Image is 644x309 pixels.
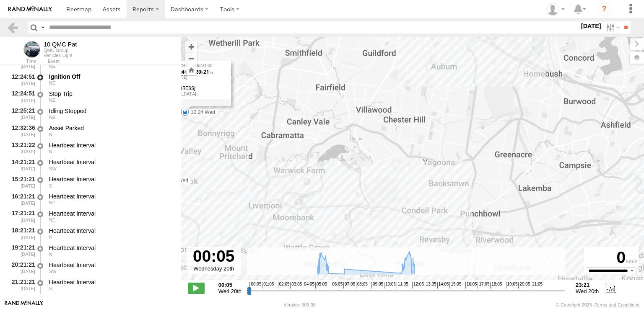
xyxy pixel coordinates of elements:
[465,282,477,288] span: 16:05
[556,302,639,307] div: © Copyright 2025 -
[49,227,173,234] div: Heartbeat Interval
[7,226,36,241] div: 18:21:21 [DATE]
[49,115,55,120] span: Heading: 61
[7,191,36,207] div: 16:21:21 [DATE]
[425,282,436,288] span: 13:05
[49,158,173,166] div: Heartbeat Interval
[49,124,173,132] div: Asset Parked
[185,52,197,64] button: Zoom out
[576,288,599,294] span: Wed 20th Aug 2025
[218,288,241,294] span: Wed 20th Aug 2025
[49,132,52,137] span: Heading: 10
[531,282,543,288] span: 21:05
[49,64,55,69] span: Heading: 61
[278,282,290,288] span: 02:05
[595,302,639,307] a: Terms and Conditions
[49,210,173,217] div: Heartbeat Interval
[49,149,52,154] span: Heading: 13
[506,282,518,288] span: 19:05
[48,59,181,64] div: Event
[44,41,77,48] div: 10 QMC Pat - View Asset History
[412,282,424,288] span: 12:05
[576,282,599,288] strong: 23:21
[49,193,173,200] div: Heartbeat Interval
[7,89,36,104] div: 12:24:51 [DATE]
[49,80,55,85] span: Heading: 61
[7,243,36,258] div: 19:21:21 [DATE]
[5,301,43,309] a: Visit our Website
[49,98,55,103] span: Heading: 61
[44,53,77,58] div: Vehicles-Light
[49,200,55,205] span: Heading: 38
[185,108,218,116] label: 12:24 Wed
[188,283,205,294] label: Play/Stop
[437,282,449,288] span: 14:05
[49,286,52,291] span: Heading: 191
[49,244,173,252] div: Heartbeat Interval
[331,282,343,288] span: 06:05
[49,90,173,98] div: Stop Trip
[585,248,637,267] div: 0
[49,183,52,188] span: Heading: 162
[185,64,197,75] button: Zoom Home
[7,123,36,139] div: 12:32:36 [DATE]
[303,282,314,288] span: 04:05
[44,48,77,53] div: QMC Group
[290,282,302,288] span: 03:05
[49,278,173,286] div: Heartbeat Interval
[490,282,502,288] span: 18:05
[371,282,383,288] span: 09:05
[284,302,316,307] div: Version: 306.00
[449,282,461,288] span: 15:05
[195,69,204,75] span: 20
[343,282,355,288] span: 07:05
[579,21,603,31] label: [DATE]
[356,282,368,288] span: 08:05
[39,21,46,33] label: Search Query
[49,73,173,80] div: Ignition Off
[518,282,530,288] span: 20:05
[315,282,327,288] span: 05:05
[7,277,36,293] div: 21:21:21 [DATE]
[597,3,611,16] i: ?
[543,3,568,15] div: Emmanuell Terrado
[7,21,19,33] a: Back to previous Page
[7,140,36,156] div: 13:21:22 [DATE]
[49,166,57,171] span: Heading: 220
[218,282,241,288] strong: 00:05
[49,142,173,149] div: Heartbeat Interval
[249,282,261,288] span: 00:05
[397,282,408,288] span: 11:05
[7,106,36,121] div: 12:25:21 [DATE]
[203,69,213,75] span: 21
[151,86,226,91] div: [STREET_ADDRESS]
[49,269,57,274] span: Heading: 244
[7,59,36,64] div: Time
[49,252,52,257] span: Heading: 12
[7,175,36,190] div: 15:21:21 [DATE]
[478,282,489,288] span: 17:05
[7,72,36,87] div: 12:24:51 [DATE]
[262,282,274,288] span: 01:05
[384,282,396,288] span: 10:05
[49,234,52,239] span: Heading: 12
[185,41,197,52] button: Zoom in
[8,6,52,12] img: rand-logo.svg
[49,261,173,269] div: Heartbeat Interval
[7,157,36,173] div: 14:21:21 [DATE]
[7,209,36,224] div: 17:21:21 [DATE]
[49,217,55,222] span: Heading: 28
[603,21,621,33] label: Search Filter Options
[7,260,36,276] div: 20:21:21 [DATE]
[49,175,173,183] div: Heartbeat Interval
[151,91,226,96] div: [GEOGRAPHIC_DATA]
[49,107,173,115] div: Idling Stopped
